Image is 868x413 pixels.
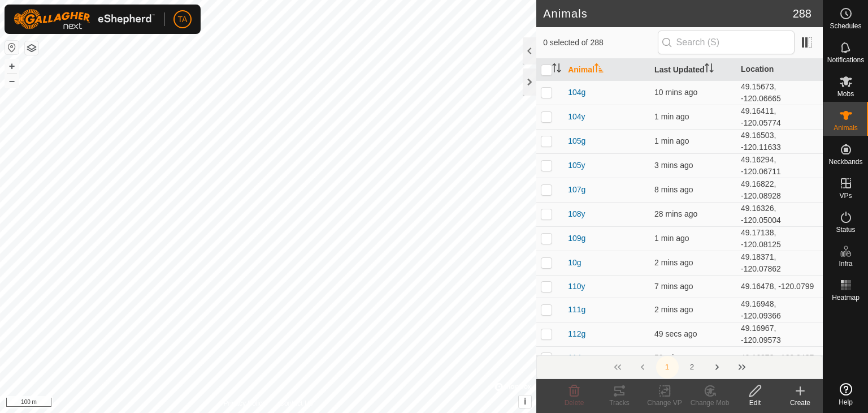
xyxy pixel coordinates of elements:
span: 109g [568,233,585,244]
td: 49.16948, -120.09366 [736,298,823,322]
span: 288 [793,5,811,22]
td: 49.16326, -120.05004 [736,202,823,226]
span: 23 Sept 2025, 7:29 pm [654,353,697,362]
span: 23 Sept 2025, 7:51 pm [654,209,697,218]
td: 49.16278, -120.0487 [736,346,823,369]
td: 49.16822, -120.08928 [736,178,823,202]
span: Animals [834,124,858,131]
button: 1 [656,356,679,378]
div: Change VP [642,398,687,408]
span: Notifications [827,57,864,63]
span: TA [178,14,188,25]
span: 23 Sept 2025, 8:18 pm [654,234,689,243]
div: Create [778,398,823,408]
span: 114g [568,352,585,364]
div: Edit [732,398,778,408]
div: Change Mob [687,398,732,408]
span: Schedules [830,23,861,29]
button: i [519,395,531,408]
th: Animal [563,59,650,81]
span: 110y [568,281,585,292]
span: Status [836,226,855,233]
span: 23 Sept 2025, 8:17 pm [654,305,693,314]
a: Privacy Policy [224,398,266,408]
span: VPs [839,192,852,199]
span: Infra [839,260,852,267]
p-sorticon: Activate to sort [705,65,714,74]
span: 111g [568,304,585,316]
span: 104y [568,111,585,123]
td: 49.16411, -120.05774 [736,105,823,129]
span: i [524,397,526,406]
span: 108y [568,208,585,220]
span: 112g [568,328,585,340]
span: 104g [568,87,585,98]
td: 49.17138, -120.08125 [736,226,823,251]
span: 23 Sept 2025, 8:16 pm [654,161,693,170]
span: Help [839,399,853,406]
p-sorticon: Activate to sort [594,65,604,74]
span: Neckbands [828,158,862,165]
span: Mobs [837,91,854,97]
td: 49.16503, -120.11633 [736,129,823,153]
span: 105g [568,135,585,147]
a: Help [823,378,868,410]
button: + [5,59,19,73]
span: 10g [568,257,581,269]
td: 49.16478, -120.0799 [736,275,823,298]
td: 49.16294, -120.06711 [736,153,823,178]
span: Delete [565,399,584,407]
button: Map Layers [25,41,38,55]
th: Location [736,59,823,81]
td: 49.18371, -120.07862 [736,251,823,275]
a: Contact Us [279,398,313,408]
span: 105y [568,160,585,171]
td: 49.15673, -120.06665 [736,80,823,105]
img: Gallagher Logo [14,9,155,29]
span: 23 Sept 2025, 8:17 pm [654,258,693,267]
button: Next Page [706,356,728,378]
span: 107g [568,184,585,196]
span: 23 Sept 2025, 8:11 pm [654,185,693,194]
span: 0 selected of 288 [543,37,657,49]
input: Search (S) [658,31,795,54]
h2: Animals [543,7,793,20]
button: 2 [681,356,704,378]
td: 49.16967, -120.09573 [736,322,823,346]
span: 23 Sept 2025, 8:19 pm [654,329,697,338]
button: Reset Map [5,41,19,54]
span: 23 Sept 2025, 8:09 pm [654,88,697,97]
span: 23 Sept 2025, 8:18 pm [654,112,689,121]
span: Heatmap [832,294,860,301]
button: – [5,74,19,88]
div: Tracks [597,398,642,408]
span: 23 Sept 2025, 8:12 pm [654,282,693,291]
p-sorticon: Activate to sort [552,65,561,74]
span: 23 Sept 2025, 8:18 pm [654,136,689,145]
th: Last Updated [650,59,736,81]
button: Last Page [731,356,753,378]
